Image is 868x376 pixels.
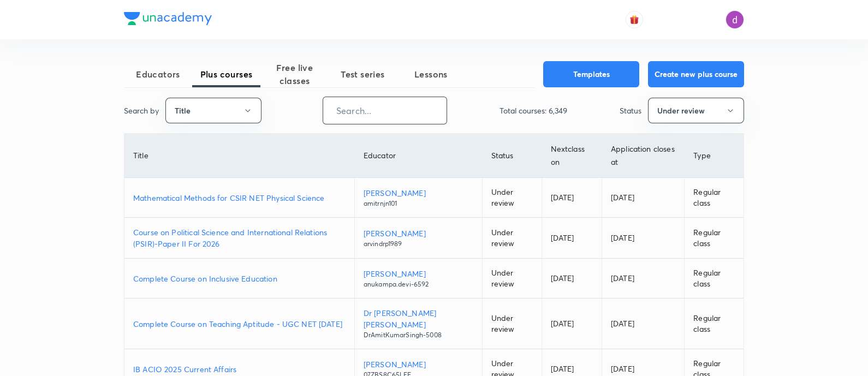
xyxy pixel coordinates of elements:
[620,105,641,116] p: Status
[364,268,473,289] a: [PERSON_NAME]anukampa.devi-6592
[323,97,447,124] input: Search...
[329,68,397,81] span: Test series
[685,178,744,218] td: Regular class
[133,273,346,284] a: Complete Course on Inclusive Education
[726,10,744,29] img: Divyarani choppa
[500,105,567,116] p: Total courses: 6,349
[364,307,473,340] a: Dr [PERSON_NAME] [PERSON_NAME]DrAmitKumarSingh-5008
[542,178,602,218] td: [DATE]
[260,61,329,87] span: Free live classes
[602,299,685,349] td: [DATE]
[482,259,542,299] td: Under review
[542,299,602,349] td: [DATE]
[364,187,473,208] a: [PERSON_NAME]amitrnjn101
[364,228,473,249] a: [PERSON_NAME]arvindrp1989
[133,363,346,375] a: IB ACIO 2025 Current Affairs
[482,178,542,218] td: Under review
[602,218,685,259] td: [DATE]
[124,12,212,25] img: Company Logo
[133,318,346,330] a: Complete Course on Teaching Aptitude - UGC NET [DATE]
[364,239,473,249] p: arvindrp1989
[165,98,261,123] button: Title
[124,134,354,178] th: Title
[482,134,542,178] th: Status
[364,268,473,279] p: [PERSON_NAME]
[685,134,744,178] th: Type
[364,330,473,340] p: DrAmitKumarSingh-5008
[364,228,473,239] p: [PERSON_NAME]
[685,299,744,349] td: Regular class
[364,187,473,199] p: [PERSON_NAME]
[543,61,639,87] button: Templates
[364,359,473,370] p: [PERSON_NAME]
[626,11,643,28] button: avatar
[124,68,192,81] span: Educators
[648,98,744,123] button: Under review
[124,12,212,28] a: Company Logo
[602,259,685,299] td: [DATE]
[648,61,744,87] button: Create new plus course
[602,134,685,178] th: Application closes at
[354,134,482,178] th: Educator
[629,15,639,25] img: avatar
[685,259,744,299] td: Regular class
[364,279,473,289] p: anukampa.devi-6592
[192,68,260,81] span: Plus courses
[133,226,346,249] a: Course on Political Science and International Relations (PSIR)-Paper II For 2026
[364,199,473,208] p: amitrnjn101
[542,259,602,299] td: [DATE]
[542,218,602,259] td: [DATE]
[542,134,602,178] th: Next class on
[602,178,685,218] td: [DATE]
[482,218,542,259] td: Under review
[124,105,159,116] p: Search by
[482,299,542,349] td: Under review
[685,218,744,259] td: Regular class
[397,68,465,81] span: Lessons
[364,307,473,330] p: Dr [PERSON_NAME] [PERSON_NAME]
[133,192,346,204] a: Mathematical Methods for CSIR NET Physical Science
